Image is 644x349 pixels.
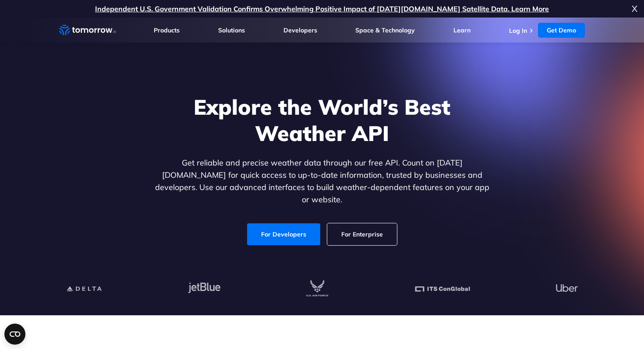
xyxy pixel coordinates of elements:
a: Get Demo [538,23,585,38]
button: Open CMP widget [4,324,25,345]
p: Get reliable and precise weather data through our free API. Count on [DATE][DOMAIN_NAME] for quic... [153,157,491,206]
a: For Enterprise [327,223,397,245]
a: Space & Technology [355,26,415,34]
a: Independent U.S. Government Validation Confirms Overwhelming Positive Impact of [DATE][DOMAIN_NAM... [95,4,549,13]
a: Solutions [218,26,245,34]
a: Home link [59,24,116,37]
a: Log In [509,27,527,35]
a: Developers [283,26,317,34]
a: For Developers [247,223,320,245]
a: Learn [453,26,471,34]
a: Products [154,26,180,34]
h1: Explore the World’s Best Weather API [153,94,491,146]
